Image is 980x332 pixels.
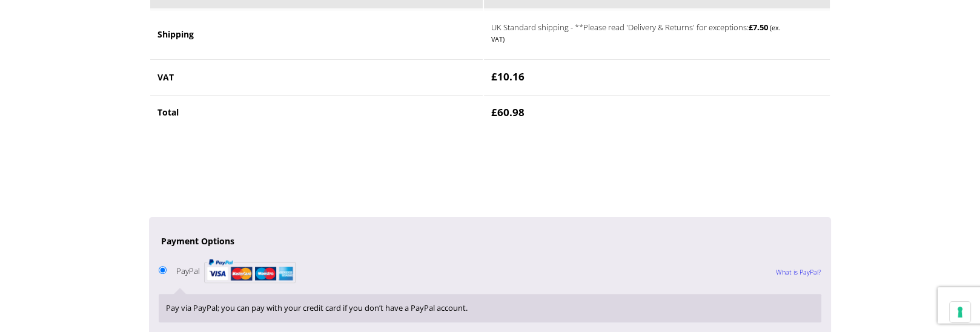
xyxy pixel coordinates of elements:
[491,70,525,83] bdi: 10.16
[149,145,333,192] iframe: reCAPTCHA
[166,301,814,315] p: Pay via PayPal; you can pay with your credit card if you don’t have a PayPal account.
[776,256,821,288] a: What is PayPal?
[950,302,970,322] button: Your consent preferences for tracking technologies
[491,70,497,83] span: £
[176,265,295,276] label: PayPal
[150,59,483,94] th: VAT
[204,255,296,287] img: PayPal acceptance mark
[491,105,525,119] bdi: 60.98
[491,105,497,119] span: £
[150,10,483,59] th: Shipping
[749,22,768,33] bdi: 7.50
[491,19,790,45] label: UK Standard shipping - **Please read 'Delivery & Returns' for exceptions:
[749,22,753,33] span: £
[150,95,483,129] th: Total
